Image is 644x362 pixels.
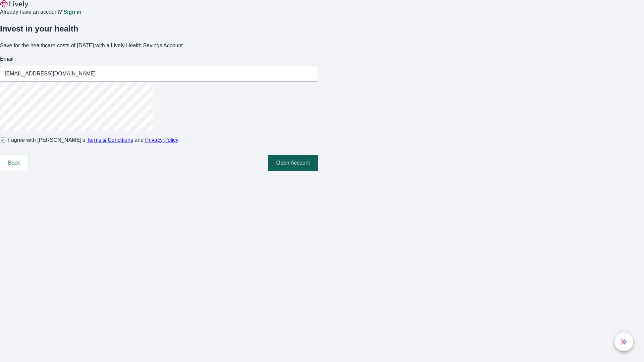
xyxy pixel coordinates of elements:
a: Terms & Conditions [87,137,133,143]
a: Privacy Policy [145,137,179,143]
span: I agree with [PERSON_NAME]’s and [8,136,178,144]
button: Open Account [268,155,318,171]
a: Sign in [63,9,81,15]
button: chat [614,333,633,351]
svg: Lively AI Assistant [621,339,627,345]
